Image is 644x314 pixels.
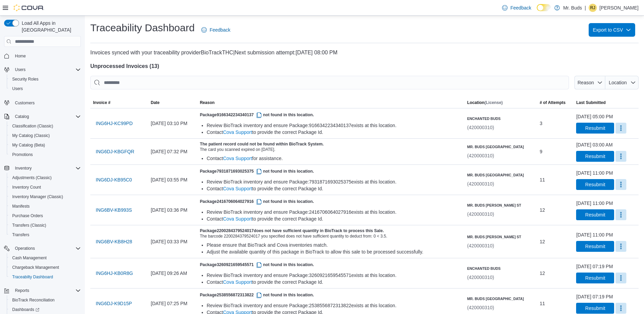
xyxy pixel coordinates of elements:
span: 7931871693025375 [217,169,263,174]
span: Purchase Orders [10,212,81,220]
a: Chargeback Management [10,263,62,272]
div: [DATE] 03:10 PM [148,117,197,130]
span: 3 [540,119,542,127]
span: Transfers [12,232,29,238]
span: Export to CSV [593,23,631,37]
span: Transfers (Classic) [12,223,46,228]
button: ING6DJ-K9D15P [93,297,135,310]
div: Review BioTrack inventory and ensure Package: 2416706064027916 exists at this location. [207,209,462,215]
h4: Unprocessed Invoices ( 13 ) [90,62,639,70]
div: [DATE] 07:32 PM [148,145,197,158]
a: Dashboards [10,306,42,314]
div: [DATE] 03:00 AM [576,141,612,148]
a: Traceabilty Dashboard [10,273,56,281]
div: Adjust the available quantity of this package in BioTrack to allow this sale to be processed succ... [207,248,462,255]
button: Invoice # [90,97,148,108]
button: Resubmit [576,241,614,252]
span: 3260921659545571 [217,262,263,267]
h5: Package not found in this location. [200,261,462,269]
div: Review BioTrack inventory and ensure Package: 3260921659545571 exists at this location. [207,272,462,279]
div: [DATE] 07:25 PM [148,297,197,310]
span: (420000310) [467,305,494,310]
button: Home [1,51,84,61]
a: Cova Support [223,216,252,222]
span: Feedback [510,4,531,11]
span: Reports [15,288,29,293]
button: Transfers (Classic) [7,221,84,230]
button: More [615,151,626,162]
span: Location (License) [467,100,503,105]
span: My Catalog (Classic) [12,133,50,138]
h1: Traceability Dashboard [90,21,195,35]
span: Classification (Classic) [12,123,53,129]
span: Catalog [12,112,81,121]
button: Classification (Classic) [7,121,84,131]
span: 9 [540,147,542,156]
span: ING6DJ-KB95C0 [96,176,132,183]
span: My Catalog (Beta) [12,142,45,148]
div: Contact to provide the correct Package Id. [207,185,462,192]
span: Chargeback Management [10,263,81,272]
span: ING6HJ-KC99PD [96,120,133,127]
a: Manifests [10,202,32,210]
button: ING6BV-KB8H28 [93,235,135,248]
span: Load All Apps in [GEOGRAPHIC_DATA] [19,20,81,33]
button: Location [605,76,639,89]
span: Resubmit [585,181,605,188]
button: Users [12,66,28,74]
a: Feedback [499,1,534,15]
button: Users [1,65,84,74]
h6: Mr. Buds [PERSON_NAME] St [467,203,521,208]
button: Chargeback Management [7,263,84,272]
span: Location [609,80,627,85]
span: (420000310) [467,275,494,280]
h5: Package not found in this location. [200,198,462,206]
span: Classification (Classic) [10,122,81,130]
div: Raymond Johnson [589,4,597,12]
div: Review BioTrack inventory and ensure Package: 9166342234340137 exists at this location. [207,122,462,129]
a: My Catalog (Classic) [10,132,53,140]
a: Cova Support [223,279,252,285]
button: Inventory Manager (Classic) [7,192,84,202]
button: Transfers [7,230,84,240]
button: Resubmit [576,209,614,220]
span: Invoice # [93,100,110,105]
button: More [615,241,626,252]
button: Reason [574,76,605,89]
button: More [615,179,626,190]
div: The card you scanned expired on [DATE]. [200,147,462,152]
span: Feedback [209,27,230,33]
input: This is a search bar. After typing your query, hit enter to filter the results lower in the page. [90,76,569,89]
span: Resubmit [585,305,605,312]
a: My Catalog (Beta) [10,141,48,149]
button: Date [148,97,197,108]
span: 11 [540,176,545,184]
button: Reports [12,286,32,295]
a: Customers [12,99,37,107]
span: ING6BV-KB8H28 [96,238,132,245]
h6: Mr. Buds [GEOGRAPHIC_DATA] [467,144,524,150]
h6: Enchanted Buds [467,116,501,121]
button: ING6HJ-KC99PD [93,117,135,130]
p: Mr. Buds [563,4,582,12]
a: Promotions [10,151,36,159]
span: Home [15,53,26,59]
span: Chargeback Management [12,265,59,270]
div: Review BioTrack inventory and ensure Package: 7931871693025375 exists at this location. [207,178,462,185]
span: 12 [540,269,545,277]
button: Operations [12,244,38,252]
span: Home [12,52,81,60]
h5: Package not found in this location. [200,291,462,299]
div: Contact to provide the correct Package Id. [207,279,462,285]
h5: Package not found in this location. [200,168,462,176]
span: Security Roles [10,75,81,83]
span: Operations [15,246,35,251]
span: (420000310) [467,181,494,187]
div: Contact to provide the correct Package Id. [207,215,462,222]
span: Users [12,66,81,74]
span: Inventory Count [12,185,41,190]
span: Catalog [15,114,29,119]
div: [DATE] 11:00 PM [576,200,613,207]
button: BioTrack Reconciliation [7,295,84,305]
